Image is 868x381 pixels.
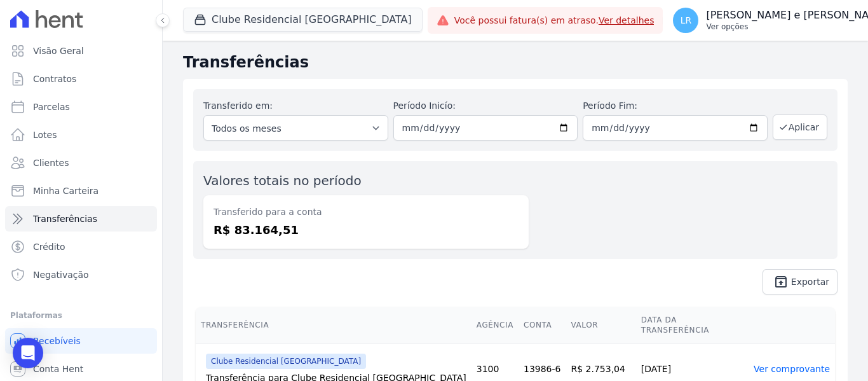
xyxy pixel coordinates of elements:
span: Minha Carteira [33,184,98,197]
i: unarchive [773,274,789,289]
span: Parcelas [33,100,70,113]
a: Clientes [5,150,157,176]
span: Você possui fatura(s) em atraso. [454,14,654,27]
a: Minha Carteira [5,178,157,204]
span: Clientes [33,156,69,169]
a: unarchive Exportar [763,269,837,294]
th: Data da Transferência [636,307,749,343]
a: Parcelas [5,94,157,120]
label: Período Fim: [583,99,768,113]
span: Exportar [791,278,829,286]
button: Aplicar [773,114,827,140]
label: Período Inicío: [393,99,578,113]
button: Clube Residencial [GEOGRAPHIC_DATA] [183,8,423,32]
a: Contratos [5,66,157,92]
a: Crédito [5,234,157,260]
dd: R$ 83.164,51 [214,221,519,239]
label: Transferido em: [203,100,273,111]
a: Recebíveis [5,328,157,354]
a: Visão Geral [5,38,157,64]
span: Recebíveis [33,335,81,347]
span: Clube Residencial [GEOGRAPHIC_DATA] [206,354,366,369]
div: Plataformas [10,308,152,323]
th: Conta [519,307,566,343]
span: Conta Hent [33,363,83,375]
a: Lotes [5,122,157,148]
span: Visão Geral [33,45,84,57]
span: Crédito [33,240,65,253]
h2: Transferências [183,51,848,74]
a: Transferências [5,206,157,232]
th: Valor [566,307,635,343]
div: Open Intercom Messenger [13,338,43,368]
a: Ver detalhes [599,15,654,25]
th: Transferência [196,307,471,343]
th: Agência [471,307,519,343]
span: LR [681,16,692,25]
a: Negativação [5,262,157,287]
span: Transferências [33,212,97,225]
span: Contratos [33,73,76,85]
span: Negativação [33,268,89,281]
label: Valores totais no período [203,173,362,188]
span: Lotes [33,128,57,141]
dt: Transferido para a conta [214,205,519,219]
a: Ver comprovante [754,364,830,374]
